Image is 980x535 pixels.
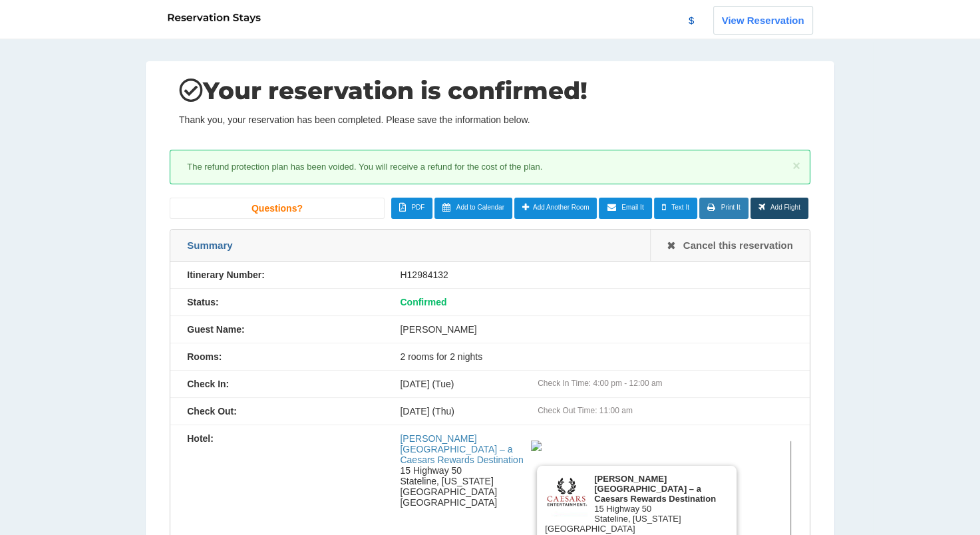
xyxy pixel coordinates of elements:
span: Print It [721,204,740,211]
div: Check In Time: 4:00 pm - 12:00 am [538,379,793,388]
a: PDF [391,198,433,219]
b: [PERSON_NAME] [GEOGRAPHIC_DATA] – a Caesars Rewards Destination [594,474,716,504]
div: Hotel: [170,433,383,444]
img: 9744ff35-d666-4a08-a6cf-00210c125f63 [531,441,542,451]
a: Text It [654,198,697,219]
a: Email It [599,198,651,219]
img: reservationstays_logo.png [168,13,261,23]
span: Questions? [251,203,303,214]
a: Print It [699,198,748,219]
div: Check Out Time: 11:00 am [538,406,793,415]
div: Guest Name: [170,324,383,335]
div: Rooms: [170,351,383,362]
div: [PERSON_NAME] [383,324,809,335]
div: Status: [170,297,383,307]
span: Add Another Room [533,204,589,211]
a: [PERSON_NAME] [GEOGRAPHIC_DATA] – a Caesars Rewards Destination [400,433,523,465]
div: 2 rooms for 2 nights [383,351,809,362]
a: Cancel this reservation [650,230,810,261]
span: PDF [411,204,424,211]
h1: Your reservation is confirmed! [179,78,801,104]
a: View Reservation [713,6,813,35]
div: [DATE] (Tue) [383,379,809,389]
p: Thank you, your reservation has been completed. Please save the information below. [179,114,801,125]
a: Add Another Room [514,198,597,219]
div: Confirmed [383,297,809,307]
div: H12984132 [383,269,809,280]
span: Add Flight [770,204,800,211]
span: Text It [671,204,689,211]
a: Add Flight [750,198,808,219]
div: 15 Highway 50 Stateline, [US_STATE][GEOGRAPHIC_DATA] [GEOGRAPHIC_DATA] [400,433,531,508]
span: Add to Calendar [456,204,504,211]
a: $ [689,15,694,26]
span: Email It [621,204,643,211]
button: × [792,159,800,172]
div: [DATE] (Thu) [383,406,809,417]
a: Questions? [170,198,384,219]
div: Check In: [170,379,383,389]
div: Itinerary Number: [170,269,383,280]
span: Help [30,9,57,21]
img: Brand logo for Harrah’s Lake Tahoe – a Caesars Rewards Destination [545,474,587,516]
div: Check Out: [170,406,383,417]
span: The refund protection plan has been voided. You will receive a refund for the cost of the plan. [187,162,542,172]
span: Summary [187,240,232,251]
a: Add to Calendar [434,198,512,219]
